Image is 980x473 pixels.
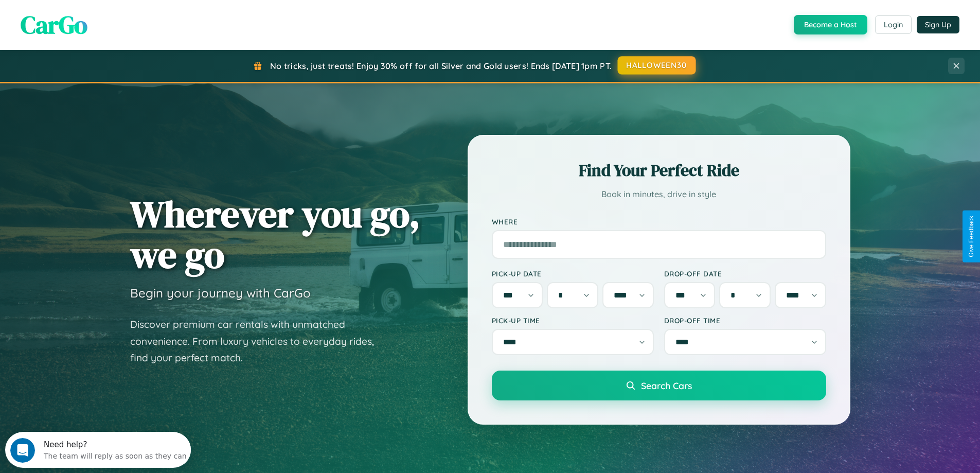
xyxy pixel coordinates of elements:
[664,316,826,325] label: Drop-off Time
[21,8,87,42] span: CarGo
[794,15,867,34] button: Become a Host
[618,56,696,75] button: HALLOWEEN30
[270,61,612,71] span: No tricks, just treats! Enjoy 30% off for all Silver and Gold users! Ends [DATE] 1pm PT.
[917,16,959,33] button: Sign Up
[130,316,387,366] p: Discover premium car rentals with unmatched convenience. From luxury vehicles to everyday rides, ...
[10,438,35,463] iframe: Intercom live chat
[664,269,826,278] label: Drop-off Date
[4,4,191,32] div: Open Intercom Messenger
[492,159,826,182] h2: Find Your Perfect Ride
[968,216,975,257] div: Give Feedback
[492,269,654,278] label: Pick-up Date
[39,17,182,28] div: The team will reply as soon as they can
[5,432,191,468] iframe: Intercom live chat discovery launcher
[641,380,692,391] span: Search Cars
[492,316,654,325] label: Pick-up Time
[39,9,182,17] div: Need help?
[130,194,420,275] h1: Wherever you go, we go
[492,187,826,202] p: Book in minutes, drive in style
[492,217,826,226] label: Where
[492,371,826,400] button: Search Cars
[130,285,311,301] h3: Begin your journey with CarGo
[875,15,912,34] button: Login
